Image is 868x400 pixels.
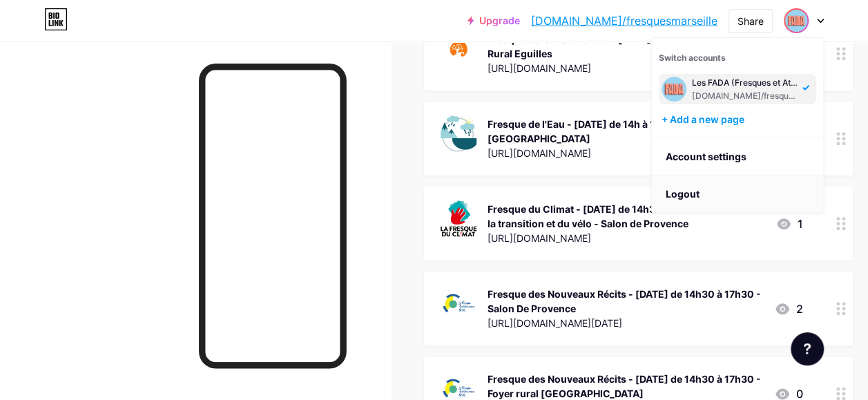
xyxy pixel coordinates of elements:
div: Fresque des Nouveaux Récits - [DATE] de 14h30 à 17h30 - Salon De Provence [488,287,763,316]
li: Logout [652,175,823,213]
div: Les FADA (Fresques et Ateliers Déclencheurs d’Action) - [GEOGRAPHIC_DATA] [692,77,798,88]
div: [URL][DOMAIN_NAME] [488,61,763,75]
a: [DOMAIN_NAME]/fresquesmarseille [531,12,717,29]
a: Account settings [652,138,823,175]
div: Fresque de la Biodiversité - [DATE] de 14h à 17h - Foyer Rural Eguilles [488,32,763,61]
div: [URL][DOMAIN_NAME][DATE] [488,316,763,330]
img: Fresque des Nouveaux Récits - dimanche 5 octobre de 14h30 à 17h30 - Salon De Provence [441,285,476,321]
img: fresquesmarseille [662,77,686,102]
div: + Add a new page [662,113,816,126]
div: Share [737,14,764,28]
a: Upgrade [467,15,520,26]
img: Fresque de l'Eau - samedi 4 octobre de 14h à 17h - ADIE Aix en Provence [441,115,476,151]
img: Fresque de la Biodiversité - samedi 4 octobre de 14h à 17h - Foyer Rural Eguilles [441,30,476,66]
div: [URL][DOMAIN_NAME] [488,231,764,245]
div: [URL][DOMAIN_NAME] [488,146,763,160]
img: Fresque du Climat - dimanche 5 octobre de 14h30 à 17h30 - Maison de la transition et du vélo - Sa... [441,200,476,236]
span: Switch accounts [659,53,726,63]
div: Fresque du Climat - [DATE] de 14h30 à 17h30 - Maison de la transition et du vélo - Salon de Provence [488,202,764,231]
div: Fresque de l'Eau - [DATE] de 14h à 17h - ADIE [GEOGRAPHIC_DATA] [488,117,763,146]
div: 1 [775,216,803,232]
img: fresquesmarseille [785,10,807,32]
div: 2 [774,301,803,317]
div: [DOMAIN_NAME]/fresquesmarseille [692,91,798,102]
